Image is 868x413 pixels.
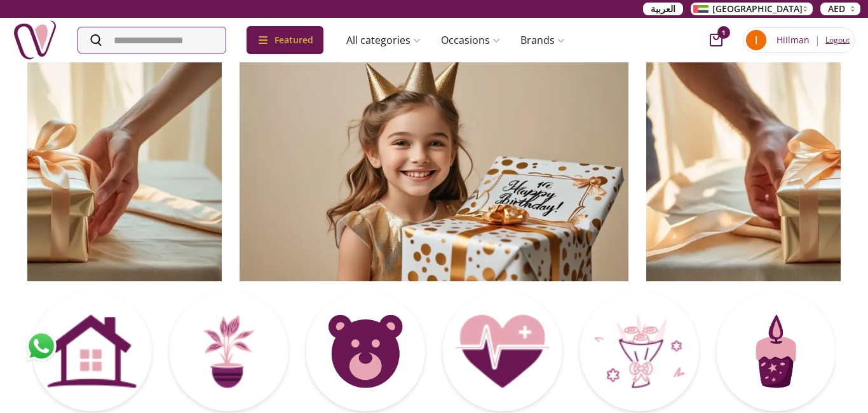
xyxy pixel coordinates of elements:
[32,291,151,413] a: Card Thumbnail
[825,35,850,45] button: Logout
[580,291,698,413] a: Card Thumbnail
[693,5,709,13] img: Arabic_dztd3n.png
[78,27,226,53] input: Search
[828,3,845,15] span: AED
[776,34,810,46] span: Hi Ilman
[169,291,288,413] a: Card Thumbnail
[510,27,575,53] a: Brands
[336,27,431,53] a: All categories
[815,32,820,48] span: |
[691,3,813,15] button: [GEOGRAPHIC_DATA]
[717,26,730,39] span: 1
[431,27,510,53] a: Occasions
[717,291,836,413] a: Card Thumbnail
[247,26,323,54] div: Featured
[443,291,562,413] a: Card Thumbnail
[25,330,57,362] img: whatsapp
[710,34,722,46] button: cart-button
[712,3,803,15] span: [GEOGRAPHIC_DATA]
[820,3,860,15] button: AED
[306,291,425,413] a: Card Thumbnail
[746,30,766,50] img: User Avatar
[651,3,675,15] span: العربية
[13,18,57,62] img: Nigwa-uae-gifts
